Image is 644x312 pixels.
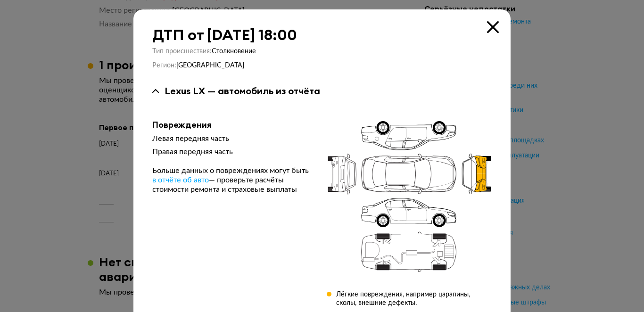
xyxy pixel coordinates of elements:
a: в отчёте об авто [152,175,209,185]
div: Больше данных о повреждениях могут быть — проверьте расчёты стоимости ремонта и страховые выплаты [152,166,312,194]
div: Lexus LX — автомобиль из отчёта [165,85,320,97]
div: Левая передняя часть [152,134,312,143]
div: Лёгкие повреждения, например царапины, сколы, внешние дефекты. [336,290,492,307]
span: Столкновение [212,48,256,55]
div: ДТП от [DATE] 18:00 [152,26,492,43]
div: Регион : [152,61,492,70]
div: Правая передняя часть [152,147,312,156]
div: Повреждения [152,120,312,130]
span: [GEOGRAPHIC_DATA] [176,62,244,69]
span: в отчёте об авто [152,176,209,184]
div: Тип происшествия : [152,47,492,56]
